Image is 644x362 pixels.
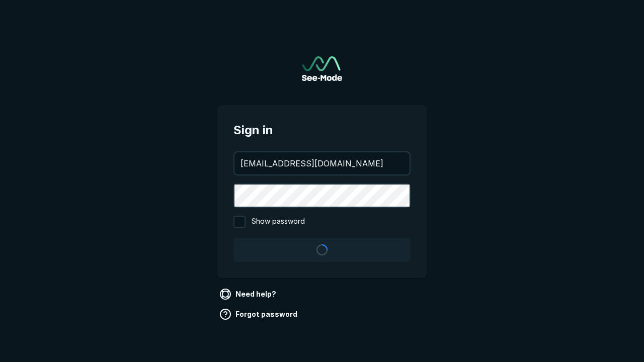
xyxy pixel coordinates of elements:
a: Forgot password [217,306,301,322]
a: Go to sign in [302,56,342,81]
span: Show password [252,216,305,228]
a: Need help? [217,286,280,302]
img: See-Mode Logo [302,56,342,81]
span: Sign in [233,121,411,139]
input: your@email.com [234,152,410,174]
